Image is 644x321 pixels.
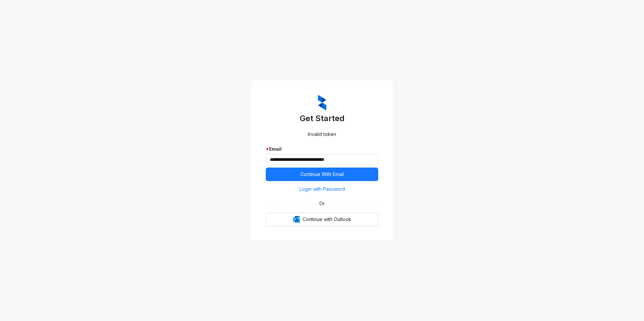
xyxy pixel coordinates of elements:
[302,216,351,223] span: Continue with Outlook
[315,200,329,207] span: Or
[266,145,378,153] div: Email
[299,185,345,193] span: Login with Password
[318,95,326,110] img: ZumaIcon
[266,113,378,124] h3: Get Started
[293,216,300,223] img: Outlook
[300,171,344,178] span: Continue With Email
[266,213,378,226] button: OutlookContinue with Outlook
[266,131,378,138] div: Invalid token
[266,168,378,181] button: Continue With Email
[266,184,378,194] button: Login with Password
